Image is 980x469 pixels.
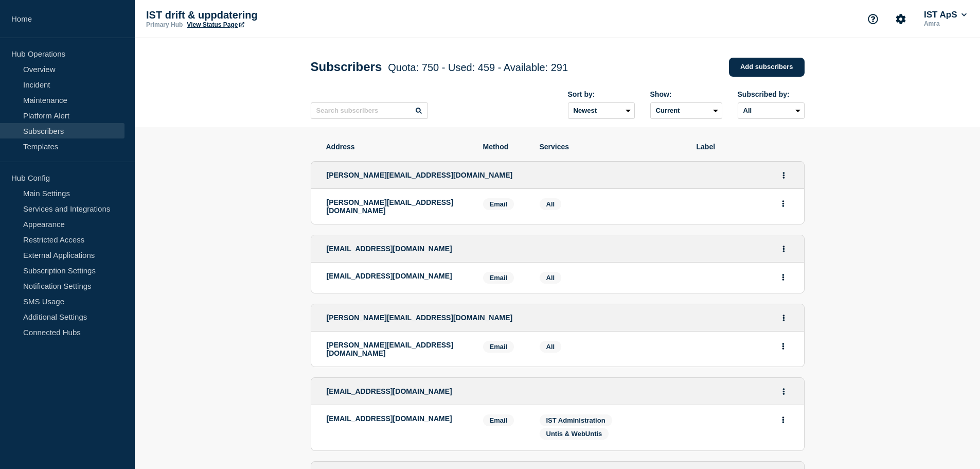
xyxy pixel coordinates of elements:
[483,198,514,210] span: Email
[311,102,428,119] input: Search subscribers
[327,198,468,215] p: [PERSON_NAME][EMAIL_ADDRESS][DOMAIN_NAME]
[483,414,514,426] span: Email
[729,58,805,77] a: Add subscribers
[483,341,514,353] span: Email
[546,274,555,282] span: All
[922,10,969,20] button: IST ApS
[862,8,884,30] button: Support
[327,414,468,423] p: [EMAIL_ADDRESS][DOMAIN_NAME]
[777,310,790,326] button: Actions
[568,102,635,119] select: Sort by
[327,272,468,280] p: [EMAIL_ADDRESS][DOMAIN_NAME]
[777,338,790,354] button: Actions
[777,241,790,257] button: Actions
[922,20,969,27] p: Amra
[777,167,790,183] button: Actions
[327,387,452,395] span: [EMAIL_ADDRESS][DOMAIN_NAME]
[738,102,805,119] select: Subscribed by
[546,343,555,351] span: All
[146,21,183,28] p: Primary Hub
[650,90,722,98] div: Show:
[697,143,789,151] span: Label
[187,21,244,28] a: View Status Page
[546,430,602,438] span: Untis & WebUntis
[540,143,681,151] span: Services
[388,62,568,73] span: Quota: 750 - Used: 459 - Available: 291
[483,272,514,284] span: Email
[483,143,524,151] span: Method
[777,269,790,285] button: Actions
[568,90,635,98] div: Sort by:
[327,341,468,357] p: [PERSON_NAME][EMAIL_ADDRESS][DOMAIN_NAME]
[777,384,790,399] button: Actions
[738,90,805,98] div: Subscribed by:
[326,143,468,151] span: Address
[327,171,513,179] span: [PERSON_NAME][EMAIL_ADDRESS][DOMAIN_NAME]
[890,8,912,30] button: Account settings
[327,245,452,253] span: [EMAIL_ADDRESS][DOMAIN_NAME]
[546,200,555,208] span: All
[546,416,605,424] span: IST Administration
[146,9,352,21] p: IST drift & uppdatering
[777,196,790,212] button: Actions
[311,60,568,74] h1: Subscribers
[327,314,513,322] span: [PERSON_NAME][EMAIL_ADDRESS][DOMAIN_NAME]
[650,102,722,119] select: Deleted
[777,412,790,428] button: Actions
